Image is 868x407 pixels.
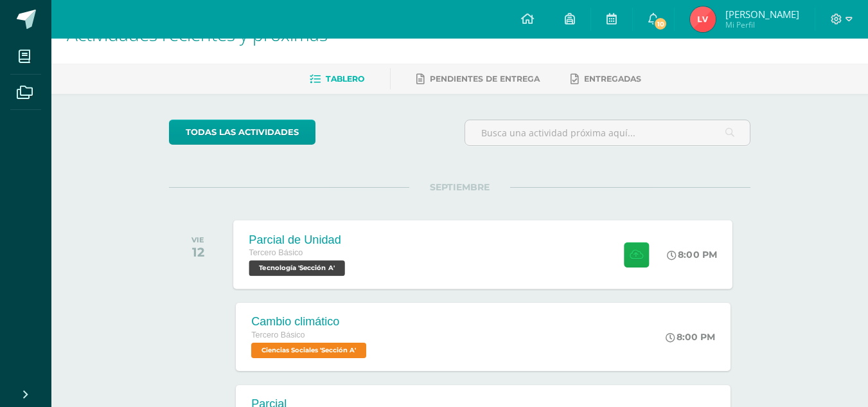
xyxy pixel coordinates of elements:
div: 8:00 PM [668,249,718,260]
span: Tablero [326,74,364,84]
input: Busca una actividad próxima aquí... [465,120,750,145]
div: VIE [191,235,204,244]
div: 8:00 PM [666,331,715,343]
a: Tablero [310,69,364,89]
span: 10 [653,17,668,31]
a: Pendientes de entrega [416,69,540,89]
span: Tecnología 'Sección A' [249,260,345,276]
span: Ciencias Sociales 'Sección A' [251,343,366,358]
span: [PERSON_NAME] [725,8,799,21]
a: todas las Actividades [169,120,315,145]
span: Mi Perfil [725,19,799,30]
span: SEPTIEMBRE [409,181,510,193]
img: f0a5ea862729d95a221c32d77dcdfd86.png [690,6,716,32]
span: Pendientes de entrega [430,74,540,84]
div: Cambio climático [251,315,369,329]
div: 12 [191,244,204,260]
a: Entregadas [571,69,641,89]
span: Entregadas [584,74,641,84]
span: Tercero Básico [251,330,305,339]
div: Parcial de Unidad [249,233,349,246]
span: Tercero Básico [249,248,303,257]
